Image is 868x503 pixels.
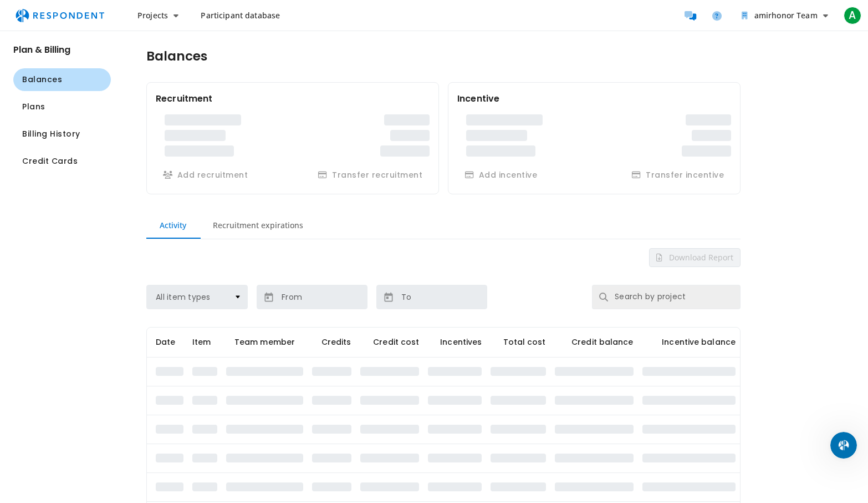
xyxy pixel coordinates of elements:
div: Why is my participation incentive lower than expected? [23,299,186,323]
img: logo [22,24,86,37]
span: Buying incentive has been paused while your account is under review. Review can take 1-3 business... [457,169,544,180]
button: md-calendar [379,288,398,308]
th: Incentive Balance [638,328,740,358]
th: Team Member [222,328,308,358]
button: Transfer recruitment [311,165,430,185]
button: Navigate to Credit Cards [13,150,111,173]
button: Projects [129,6,187,26]
span: Credit Cards [22,155,78,167]
div: Why is my participation incentive lower than expected? [16,295,206,327]
div: What is the Status of My Incentive Payment? [23,267,186,290]
div: Profile image for Kris [130,18,152,40]
span: Billing History [22,128,80,140]
a: Help and support [706,4,728,27]
p: How can we help? [22,98,200,117]
h2: Recruitment [156,92,213,105]
h1: Balances [146,49,207,64]
th: Item [188,328,222,358]
button: Download Report [649,248,741,267]
span: Help [176,374,193,382]
md-tab-item: Activity [146,212,200,239]
div: Close [191,18,211,38]
div: Profile image for Melissa [151,18,173,40]
span: Buying recruitment has been paused while your account is under review. Review can take 1-3 busine... [156,169,255,180]
span: A [844,7,861,24]
p: Hi there 👋 [22,79,200,98]
iframe: Intercom live chat [830,432,857,459]
a: Participant database [192,6,289,26]
span: Transferring incentive has been paused while your account is under review. Review can take 1-3 bu... [625,169,732,180]
span: Projects [137,10,168,21]
button: Messages [74,346,147,391]
img: Profile image for Jason [109,18,131,40]
span: Home [24,374,49,382]
span: Transferring recruitment has been paused while your account is under review. Review can take 1-3 ... [311,169,430,180]
th: Credit Balance [550,328,638,358]
md-tab-item: Recruitment expirations [200,212,316,239]
button: Help [148,346,222,391]
span: Participant database [201,10,280,21]
h2: Incentive [457,92,499,105]
div: AI Agent and team can help [23,152,186,163]
th: Credit Cost [356,328,424,358]
div: How Does the Respondent research platform work? How can I earn money? [23,214,186,238]
th: Total Cost [486,328,550,358]
button: Navigate to Plans [13,95,111,118]
button: md-calendar [259,288,278,308]
span: Balances [22,74,62,85]
input: Search by project [610,285,741,309]
div: Ask a questionAI Agent and team can help [11,130,211,173]
th: Incentives [423,328,486,358]
button: amirhonor Team [733,6,837,26]
th: Credits [308,328,355,358]
button: Add incentive [457,165,544,185]
span: Search for help [23,189,90,200]
h2: Plan & Billing [13,44,111,55]
button: A [841,6,864,26]
span: Download Report [667,252,733,263]
button: Transfer incentive [625,165,732,185]
button: Navigate to Billing History [13,123,111,145]
button: Navigate to Balances [13,68,111,91]
span: amirhonor Team [754,10,818,21]
input: To [401,291,468,306]
a: Message participants [680,4,702,27]
div: What is the Status of My Incentive Payment? [16,263,206,295]
div: How Does the Respondent research platform work? How can I earn money? [16,210,206,242]
th: Date [147,328,188,358]
div: Why do I have to Verify My Work Email? [23,247,186,258]
div: Ask a question [23,140,186,152]
div: Why do I have to Verify My Work Email? [16,242,206,263]
button: Add recruitment [156,165,255,185]
img: respondent-logo.png [9,5,111,26]
button: Search for help [16,183,206,205]
span: Messages [92,374,130,382]
input: From [282,291,348,306]
span: Plans [22,101,45,113]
